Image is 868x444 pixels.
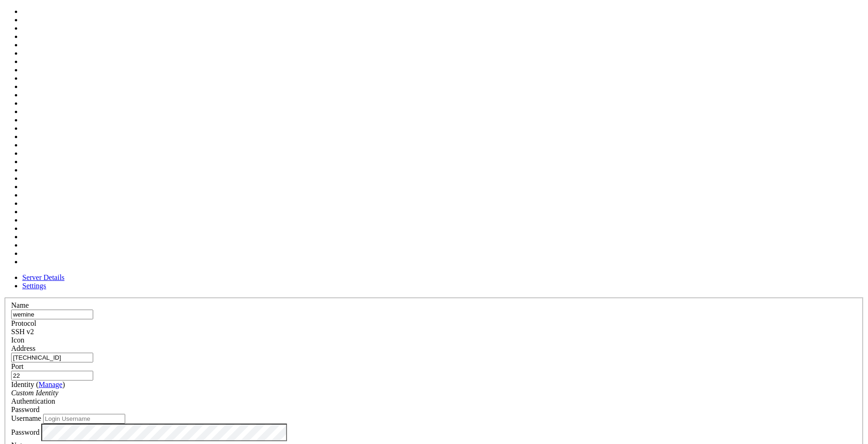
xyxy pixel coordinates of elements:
[11,310,93,319] input: Server Name
[11,362,24,370] label: Port
[11,328,857,336] div: SSH v2
[11,328,34,336] span: SSH v2
[38,381,63,388] a: Manage
[43,414,125,424] input: Login Username
[11,406,857,414] div: Password
[11,319,36,327] label: Protocol
[11,371,93,381] input: Port Number
[11,397,55,405] label: Authentication
[11,336,24,344] label: Icon
[11,301,29,309] label: Name
[11,389,857,397] div: Custom Identity
[11,389,58,397] i: Custom Identity
[11,414,41,422] label: Username
[11,428,39,436] label: Password
[11,381,65,388] label: Identity
[11,353,93,362] input: Host Name or IP
[11,406,39,413] span: Password
[11,344,35,352] label: Address
[22,282,46,290] a: Settings
[36,381,65,388] span: ( )
[22,273,64,281] a: Server Details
